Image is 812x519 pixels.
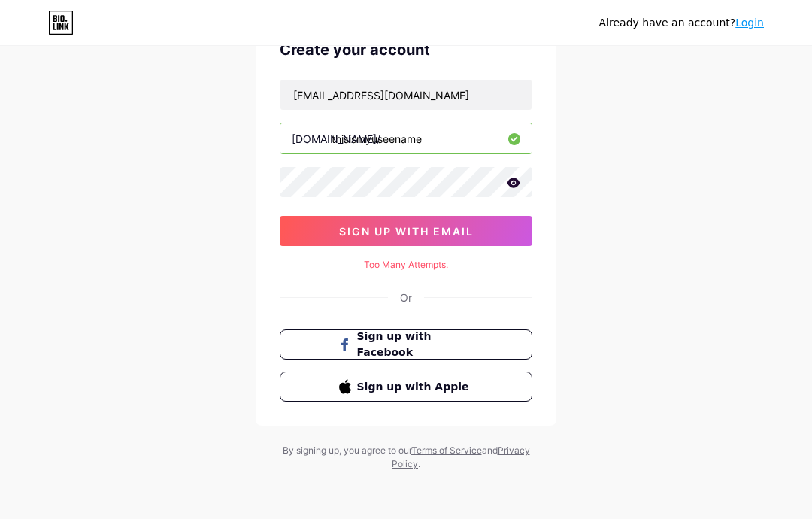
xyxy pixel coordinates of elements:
span: sign up with email [339,225,474,238]
span: Sign up with Apple [357,379,474,395]
input: Email [280,80,532,110]
span: Sign up with Facebook [357,329,474,360]
div: Too Many Attempts. [280,258,532,272]
div: Create your account [280,38,532,61]
div: By signing up, you agree to our and . [278,444,534,471]
input: username [280,123,532,153]
a: Terms of Service [411,445,482,456]
button: sign up with email [280,216,532,246]
div: Already have an account? [599,15,764,31]
button: Sign up with Facebook [280,329,532,360]
a: Login [735,17,764,29]
div: Or [400,290,412,305]
div: [DOMAIN_NAME]/ [292,131,380,147]
button: Sign up with Apple [280,372,532,402]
